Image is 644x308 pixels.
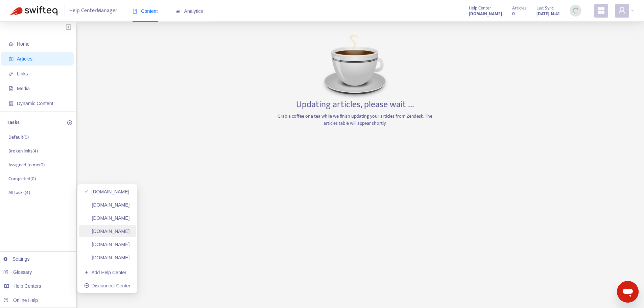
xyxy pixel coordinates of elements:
[3,256,30,262] a: Settings
[133,8,158,14] span: Content
[133,9,137,14] span: book
[3,298,38,303] a: Online Help
[321,32,389,99] img: Coffee image
[536,4,554,12] span: Last Sync
[571,6,580,15] img: sync_loading.0b5143dde30e3a21642e.gif
[3,269,32,275] a: Glossary
[597,6,605,15] span: appstore
[9,86,14,91] span: file-image
[7,119,20,127] p: Tasks
[84,283,130,288] a: Disconnect Center
[296,99,414,110] h3: Updating articles, please wait ...
[536,10,559,18] strong: [DATE] 14:41
[9,42,14,46] span: home
[276,113,434,127] p: Grab a coffee or a tea while we finish updating your articles from Zendesk. The articles table wi...
[512,10,515,18] strong: 0
[17,56,32,62] span: Articles
[8,189,30,196] p: All tasks ( 4 )
[175,9,180,14] span: area-chart
[10,6,57,16] img: Swifteq
[9,101,14,106] span: container
[9,71,14,76] span: link
[17,71,28,76] span: Links
[9,56,14,61] span: account-book
[84,189,129,194] a: [DOMAIN_NAME]
[17,101,53,106] span: Dynamic Content
[84,202,130,208] a: [DOMAIN_NAME]
[84,229,130,234] a: [DOMAIN_NAME]
[469,10,502,18] a: [DOMAIN_NAME]
[84,270,126,275] a: Add Help Center
[67,120,72,125] span: plus-circle
[69,4,117,17] span: Help Center Manager
[14,283,41,289] span: Help Centers
[8,147,38,155] p: Broken links ( 4 )
[84,255,130,260] a: [DOMAIN_NAME]
[175,8,203,14] span: Analytics
[84,215,130,221] a: [DOMAIN_NAME]
[617,281,639,303] iframe: Button to launch messaging window
[17,86,30,91] span: Media
[8,161,45,168] p: Assigned to me ( 0 )
[469,4,491,12] span: Help Center
[618,6,626,15] span: user
[17,41,29,47] span: Home
[8,134,29,141] p: Default ( 0 )
[84,242,130,247] a: [DOMAIN_NAME]
[8,175,36,182] p: Completed ( 0 )
[512,4,526,12] span: Articles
